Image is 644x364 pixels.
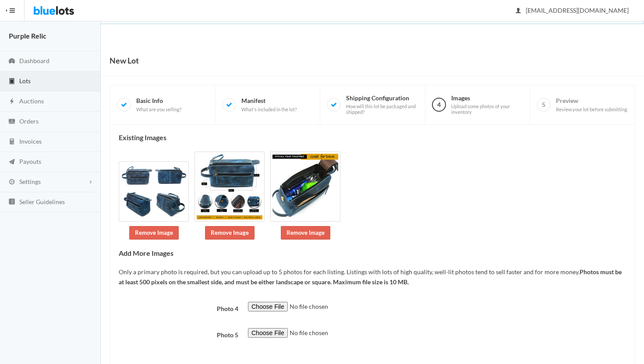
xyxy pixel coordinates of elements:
[136,97,181,112] span: Basic Info
[451,94,523,115] span: Images
[19,178,41,185] span: Settings
[19,198,65,205] span: Seller Guidelines
[270,152,340,222] img: 3cc81259-dfe4-44af-8847-daafc0cf36b3-1644284879.jpg
[114,328,243,340] label: Photo 5
[7,198,16,206] ion-icon: list box
[119,268,622,286] b: Photos must be at least 500 pixels on the smallest side, and must be either landscape or square. ...
[19,57,50,64] span: Dashboard
[241,97,297,112] span: Manifest
[7,158,16,166] ion-icon: paper plane
[346,94,418,115] span: Shipping Configuration
[537,98,551,112] span: 5
[19,117,39,125] span: Orders
[195,152,265,222] img: 9ea31125-a024-4f3c-9b45-3f335d43beb7-1644284878.jpg
[19,138,42,145] span: Invoices
[136,106,181,113] span: What are you selling?
[514,7,523,15] ion-icon: person
[114,302,243,314] label: Photo 4
[110,54,139,67] h1: New Lot
[129,226,179,240] a: Remove Image
[516,7,629,14] span: [EMAIL_ADDRESS][DOMAIN_NAME]
[7,98,16,106] ion-icon: flash
[241,106,297,113] span: What's included in the lot?
[7,178,16,187] ion-icon: cog
[451,103,523,115] span: Upload some photos of your inventory
[346,103,418,115] span: How will this lot be packaged and shipped?
[281,226,330,240] a: Remove Image
[19,77,31,85] span: Lots
[119,249,626,257] h4: Add More Images
[7,138,16,146] ion-icon: calculator
[19,97,44,105] span: Auctions
[7,78,16,86] ion-icon: clipboard
[119,267,626,287] p: Only a primary photo is required, but you can upload up to 5 photos for each listing. Listings wi...
[556,106,627,113] span: Review your lot before submitting
[119,161,189,222] img: bc00db99-5876-4658-98a9-1b08a76736d8-1630565642.jpg
[119,134,626,141] h4: Existing Images
[7,57,16,66] ion-icon: speedometer
[205,226,255,240] a: Remove Image
[556,97,627,112] span: Preview
[9,32,46,40] strong: Purple Relic
[432,98,446,112] span: 4
[7,118,16,126] ion-icon: cash
[19,158,41,165] span: Payouts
